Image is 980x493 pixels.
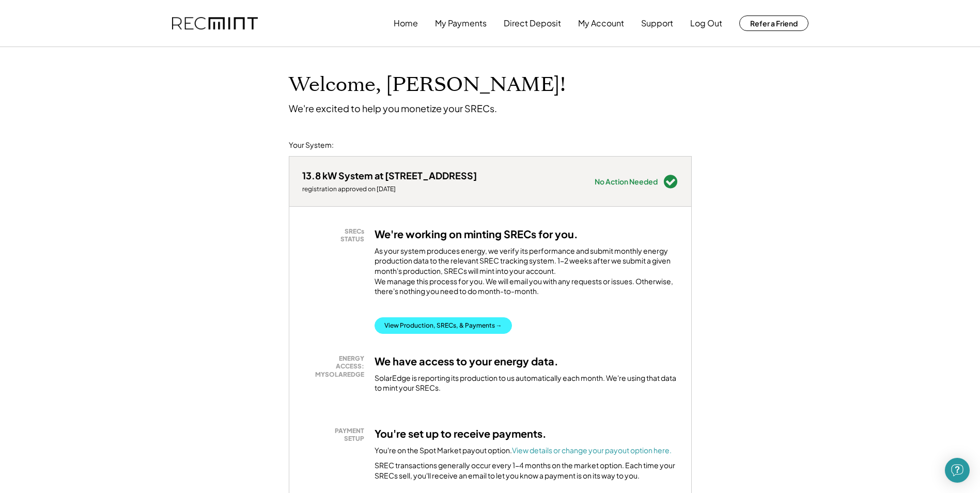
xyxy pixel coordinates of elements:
[375,227,578,241] h3: We're working on minting SRECs for you.
[595,178,658,185] div: No Action Needed
[289,140,334,150] div: Your System:
[307,427,364,443] div: PAYMENT SETUP
[172,17,258,30] img: recmint-logotype%403x.png
[504,13,561,34] button: Direct Deposit
[289,102,497,114] div: We're excited to help you monetize your SRECs.
[375,460,678,481] div: SREC transactions generally occur every 1-4 months on the market option. Each time your SRECs sel...
[512,445,672,455] a: View details or change your payout option here.
[690,13,722,34] button: Log Out
[375,317,512,334] button: View Production, SRECs, & Payments →
[375,355,558,368] h3: We have access to your energy data.
[289,73,566,97] h1: Welcome, [PERSON_NAME]!
[375,246,678,302] div: As your system produces energy, we verify its performance and submit monthly energy production da...
[302,185,477,193] div: registration approved on [DATE]
[375,445,672,456] div: You're on the Spot Market payout option.
[375,427,547,440] h3: You're set up to receive payments.
[307,355,364,379] div: ENERGY ACCESS: MYSOLAREDGE
[945,458,970,483] div: Open Intercom Messenger
[641,13,673,34] button: Support
[307,227,364,243] div: SRECs STATUS
[302,170,477,181] div: 13.8 kW System at [STREET_ADDRESS]
[578,13,624,34] button: My Account
[375,373,678,393] div: SolarEdge is reporting its production to us automatically each month. We're using that data to mi...
[394,13,418,34] button: Home
[739,16,808,31] button: Refer a Friend
[435,13,487,34] button: My Payments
